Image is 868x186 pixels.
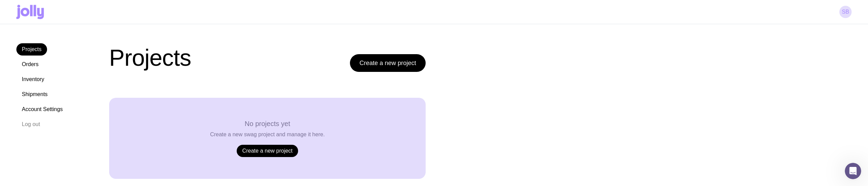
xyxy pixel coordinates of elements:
h1: Projects [109,47,191,68]
a: Projects [16,43,47,56]
a: Orders [16,58,44,71]
a: Create a new project [350,54,426,72]
a: SB [839,6,852,18]
a: Account Settings [16,103,68,115]
a: Create a new project [237,145,298,157]
iframe: Intercom live chat [845,163,861,179]
a: Inventory [16,73,50,86]
h3: No projects yet [210,120,325,128]
p: Create a new swag project and manage it here. [210,131,325,138]
button: Log out [16,118,45,130]
a: Shipments [16,88,53,100]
